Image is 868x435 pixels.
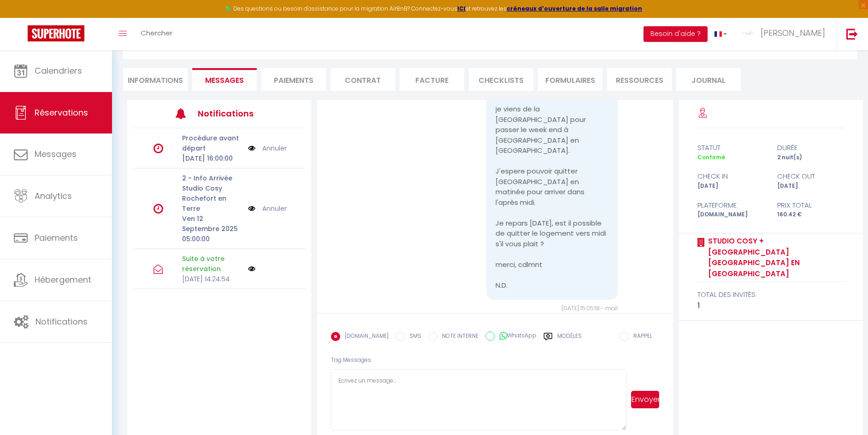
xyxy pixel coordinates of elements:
span: Notifications [35,316,88,327]
li: CHECKLISTS [469,68,533,91]
li: Journal [676,68,741,91]
label: NOTE INTERNE [437,332,478,342]
div: check in [691,171,771,182]
span: Messages [35,148,77,160]
p: 2 - Info Arrivée Studio Cosy Rochefort en Terre [182,173,242,214]
p: [DATE] 14:24:54 [182,274,242,284]
div: statut [691,142,771,153]
img: NO IMAGE [248,203,255,214]
li: Ressources [607,68,672,91]
li: Facture [400,68,464,91]
button: Ouvrir le widget de chat LiveChat [7,4,35,31]
li: Informations [123,68,188,91]
span: Réservations [35,107,88,118]
div: 2 nuit(s) [771,153,851,162]
p: Ven 12 Septembre 2025 05:00:00 [182,214,242,244]
button: Besoin d'aide ? [644,26,708,42]
a: ICI [457,5,466,12]
div: total des invités [697,289,844,300]
span: Analytics [35,190,72,202]
iframe: Chat [829,394,861,428]
p: [DATE] 16:00:00 [182,153,242,163]
li: Contrat [331,68,395,91]
div: 160.42 € [771,210,851,219]
label: SMS [405,332,421,342]
span: [PERSON_NAME] [761,27,825,39]
li: Paiements [261,68,326,91]
a: ... [PERSON_NAME] [734,18,837,50]
img: NO IMAGE [248,143,255,153]
p: Procédure avant départ [182,133,242,153]
div: Plateforme [691,200,771,211]
a: créneaux d'ouverture de la salle migration [507,5,642,12]
label: [DOMAIN_NAME] [340,332,389,342]
img: logout [846,28,858,40]
span: Paiements [35,232,78,244]
button: Envoyer [631,391,659,408]
img: NO IMAGE [248,265,255,273]
div: [DATE] [691,182,771,191]
a: Annuler [262,143,287,153]
span: Calendriers [35,65,82,76]
div: 1 [697,300,844,311]
a: Studio COSY + [GEOGRAPHIC_DATA] [GEOGRAPHIC_DATA] en [GEOGRAPHIC_DATA] [705,236,844,279]
span: [DATE] 15:05:18 - mail [561,304,618,312]
div: Prix total [771,200,851,211]
span: Chercher [141,28,172,38]
h3: Notifications [198,103,269,124]
span: Messages [205,75,244,86]
div: durée [771,142,851,153]
label: Modèles [557,332,582,348]
span: Tag Messages [331,356,371,364]
label: RAPPEL [629,332,652,342]
pre: horaires séjour [GEOGRAPHIC_DATA], je viens de la [GEOGRAPHIC_DATA] pour passer le week end à [GE... [496,63,608,290]
p: Suite à votre réservation [182,254,242,274]
a: Chercher [134,18,179,50]
div: check out [771,171,851,182]
img: ... [741,26,755,40]
div: [DOMAIN_NAME] [691,210,771,219]
span: Hébergement [35,274,91,285]
img: Super Booking [28,25,84,41]
li: FORMULAIRES [538,68,602,91]
div: [DATE] [771,182,851,191]
span: Confirmé [697,153,725,161]
a: Annuler [262,203,287,214]
label: WhatsApp [495,331,537,342]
